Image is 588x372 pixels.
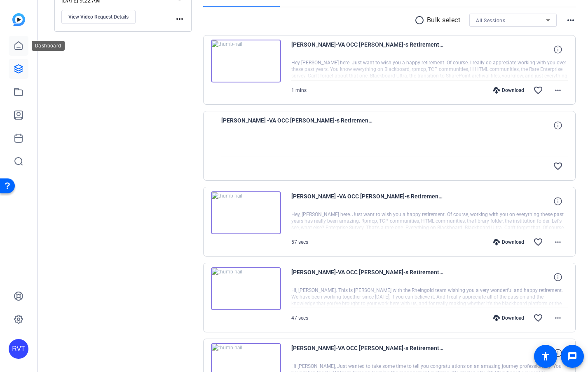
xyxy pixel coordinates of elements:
div: Dashboard [32,41,65,51]
span: [PERSON_NAME]-VA OCC [PERSON_NAME]-s Retirement Video-[PERSON_NAME]-s Retirement Video Submission... [291,343,444,363]
div: Download [489,315,528,321]
mat-icon: message [567,351,577,361]
span: 1 mins [291,87,307,93]
img: thumb-nail [211,267,281,310]
p: Bulk select [427,15,461,25]
mat-icon: more_horiz [566,15,576,25]
span: [PERSON_NAME]-VA OCC [PERSON_NAME]-s Retirement Video-[PERSON_NAME]-s Retirement Video Submission... [291,40,444,59]
mat-icon: favorite_border [533,237,543,247]
span: 47 secs [291,315,308,321]
img: thumb-nail [211,191,281,234]
mat-icon: accessibility [541,351,551,361]
mat-icon: favorite_border [553,161,563,171]
mat-icon: favorite_border [533,85,543,95]
div: RVT [9,339,28,359]
mat-icon: favorite_border [533,313,543,323]
span: [PERSON_NAME]-VA OCC [PERSON_NAME]-s Retirement Video-[PERSON_NAME]-s Retirement Video Submission... [291,267,444,287]
span: [PERSON_NAME] -VA OCC [PERSON_NAME]-s Retirement Video-[PERSON_NAME]-s Retirement Video Submissio... [291,191,444,211]
img: blue-gradient.svg [12,13,25,26]
span: [PERSON_NAME] -VA OCC [PERSON_NAME]-s Retirement Video-[PERSON_NAME]-s Retirement Video Submissio... [221,115,374,135]
mat-icon: radio_button_unchecked [415,15,427,25]
mat-icon: more_horiz [553,313,563,323]
button: View Video Request Details [61,10,136,24]
span: 57 secs [291,239,308,245]
mat-icon: more_horiz [553,85,563,95]
span: All Sessions [476,18,505,24]
div: Download [489,239,528,245]
div: Download [489,87,528,94]
mat-icon: more_horiz [175,14,185,24]
img: thumb-nail [211,40,281,82]
span: View Video Request Details [68,14,129,20]
mat-icon: more_horiz [553,237,563,247]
